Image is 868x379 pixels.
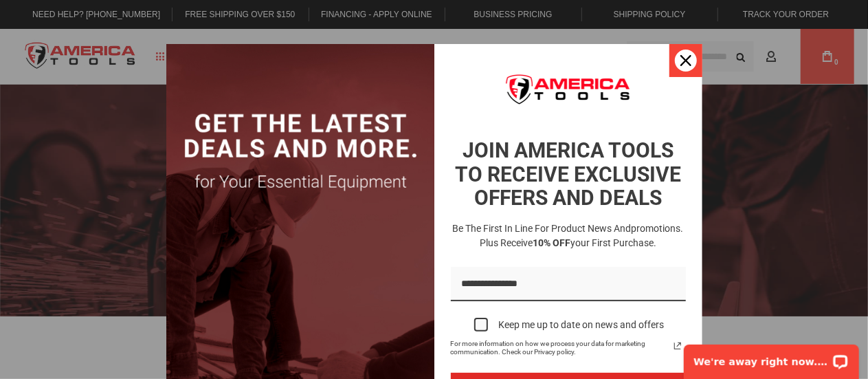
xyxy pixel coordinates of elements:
div: Keep me up to date on news and offers [499,319,665,331]
svg: close icon [680,55,691,66]
span: For more information on how we process your data for marketing communication. Check our Privacy p... [451,340,669,356]
input: Email field [451,267,686,302]
strong: JOIN AMERICA TOOLS TO RECEIVE EXCLUSIVE OFFERS AND DEALS [455,138,681,210]
span: promotions. Plus receive your first purchase. [480,223,684,248]
a: Read our Privacy Policy [669,338,686,354]
h3: Be the first in line for product news and [448,221,689,250]
svg: link icon [669,338,686,354]
button: Close [669,44,702,77]
strong: 10% OFF [533,237,570,248]
iframe: LiveChat chat widget [675,336,868,379]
